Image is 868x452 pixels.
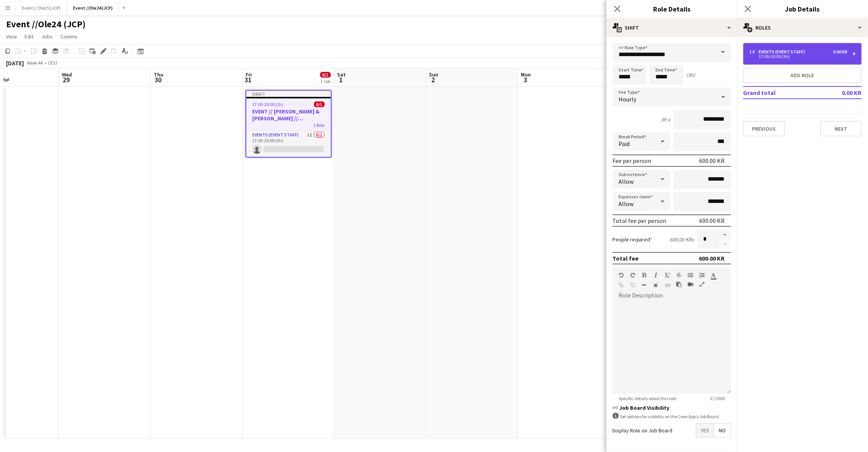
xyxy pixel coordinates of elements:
[697,424,714,437] span: Yes
[687,71,695,78] div: (3h)
[62,71,72,78] span: Wed
[320,72,331,78] span: 0/1
[16,0,67,15] button: Event // Ole25 (JCP)
[833,49,848,55] div: 0.00 KR
[711,272,717,278] button: Text Color
[521,71,531,78] span: Mon
[22,32,37,42] a: Edit
[619,178,634,185] span: Allow
[665,282,670,288] button: HTML Code
[700,272,705,278] button: Ordered List
[246,131,331,157] app-card-role: Events (Event Staff)1I0/117:00-20:00 (3h)
[429,71,439,78] span: Sun
[154,71,163,78] span: Thu
[743,121,785,136] button: Previous
[6,33,17,40] span: View
[737,18,868,37] div: Roles
[743,68,862,83] button: Add role
[677,281,682,287] button: Paste as plain text
[619,140,630,148] span: Paid
[25,60,45,66] span: Week 44
[613,404,731,411] h3: Job Board Visibility
[699,254,725,262] div: 600.00 KR
[642,282,647,288] button: Horizontal Line
[661,116,670,123] div: 3h x
[688,272,693,278] button: Unordered List
[338,71,346,78] span: Sat
[642,272,647,278] button: Bold
[613,427,673,434] label: Display Role on Job Board
[719,230,731,240] button: Increase
[759,49,808,55] div: Events (Event Staff)
[700,157,725,165] div: 600.00 KR
[820,121,862,136] button: Next
[67,0,119,15] button: Event //Ole24 (JCP)
[613,217,667,224] div: Total fee per person
[153,75,163,84] span: 30
[246,108,331,122] h3: EVENT // [PERSON_NAME] & [PERSON_NAME] // [PERSON_NAME]
[750,49,759,55] div: 1 x
[3,32,20,42] a: View
[630,272,636,278] button: Redo
[613,413,731,420] div: Set options for visibility on the Crew App’s Job Board
[41,33,53,40] span: Jobs
[817,86,862,99] td: 0.00 KR
[38,32,56,42] a: Jobs
[246,90,332,158] app-job-card: Draft17:00-20:00 (3h)0/1EVENT // [PERSON_NAME] & [PERSON_NAME] // [PERSON_NAME]1 RoleEvents (Even...
[57,32,81,42] a: Comms
[613,395,683,401] span: Specific details about this role
[428,75,439,84] span: 2
[619,272,624,278] button: Undo
[607,18,737,37] div: Shift
[613,157,652,165] div: Fee per person
[520,75,531,84] span: 3
[613,254,639,262] div: Total fee
[244,75,252,84] span: 31
[60,33,78,40] span: Comms
[653,272,659,278] button: Italic
[314,122,325,128] span: 1 Role
[704,395,731,401] span: 0 / 2000
[613,236,653,243] label: People required
[700,281,705,287] button: Fullscreen
[715,424,731,437] span: No
[665,272,670,278] button: Underline
[246,71,252,78] span: Fri
[336,75,346,84] span: 1
[607,4,737,14] h3: Role Details
[246,91,331,97] div: Draft
[750,55,848,58] div: 17:00-20:00 (3h)
[48,60,58,66] div: CEST
[25,33,33,40] span: Edit
[253,101,284,107] span: 17:00-20:00 (3h)
[653,282,659,288] button: Clear Formatting
[619,200,634,208] span: Allow
[737,4,868,14] h3: Job Details
[619,95,637,103] span: Hourly
[314,101,325,107] span: 0/1
[670,236,694,243] div: 600.00 KR x
[6,18,86,30] h1: Event //Ole24 (JCP)
[688,281,693,287] button: Insert video
[743,86,817,99] td: Grand total
[6,59,24,67] div: [DATE]
[61,75,72,84] span: 29
[700,217,725,224] div: 600.00 KR
[677,272,682,278] button: Strikethrough
[321,78,331,84] div: 1 Job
